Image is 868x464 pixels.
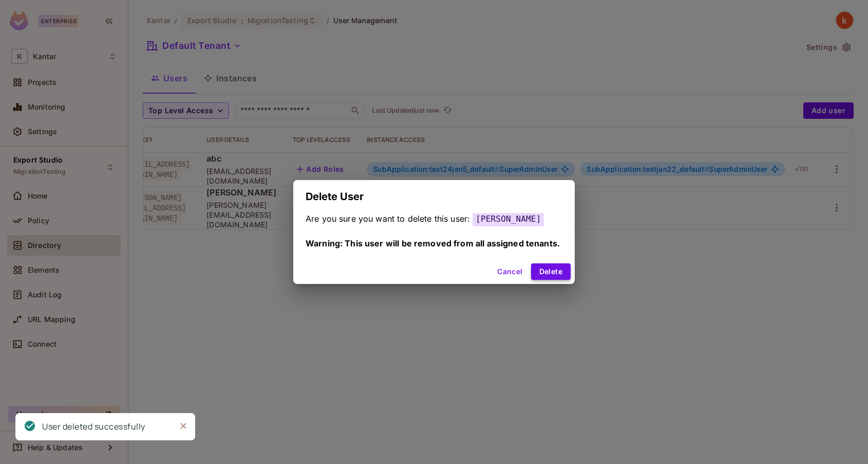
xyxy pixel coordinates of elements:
[306,213,470,224] span: Are you sure you want to delete this user:
[176,418,191,434] button: Close
[42,420,145,433] div: User deleted successfully
[306,238,560,248] span: Warning: This user will be removed from all assigned tenants.
[531,263,571,280] button: Delete
[473,211,544,226] span: [PERSON_NAME]
[493,263,526,280] button: Cancel
[293,180,575,213] h2: Delete User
